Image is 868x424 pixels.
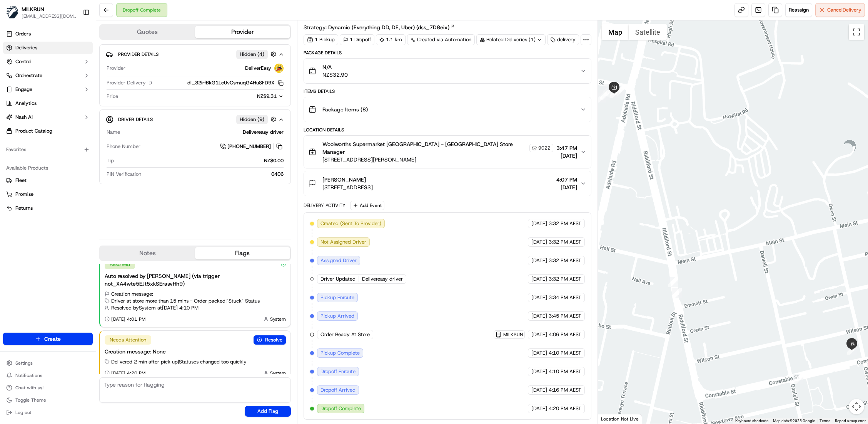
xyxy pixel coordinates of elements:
a: [PHONE_NUMBER] [220,142,284,151]
span: PIN Verification [107,171,141,178]
button: Notifications [3,370,93,381]
button: Show street map [602,24,629,40]
span: Dropoff Enroute [320,368,356,375]
span: 3:34 PM AEST [549,294,581,301]
span: Map data ©2025 Google [773,419,815,423]
span: Reassign [789,7,809,13]
a: Analytics [3,97,93,109]
button: Map camera controls [849,399,864,414]
span: Notifications [15,372,42,379]
span: Package Items ( 8 ) [322,106,368,113]
span: Provider [107,65,125,72]
span: Woolworths Supermarket [GEOGRAPHIC_DATA] - [GEOGRAPHIC_DATA] Store Manager [322,140,528,156]
div: 5 [668,277,678,287]
span: [DATE] 4:20 PM [111,370,145,376]
span: 4:07 PM [556,176,577,183]
div: Related Deliveries (1) [476,34,546,45]
button: Show satellite imagery [629,24,667,40]
span: [DATE] [531,220,547,227]
button: Add Event [350,201,384,210]
span: Log out [15,409,31,416]
div: Needs Attention [105,335,151,345]
a: Promise [6,191,90,198]
span: Pickup Enroute [320,294,354,301]
button: Provider [195,26,290,38]
img: Google [600,414,625,424]
span: Resolved by System [111,305,156,311]
a: Open this area in Google Maps (opens a new window) [600,414,625,424]
span: [DATE] 4:01 PM [111,316,145,322]
span: [PHONE_NUMBER] [227,143,271,150]
span: [DATE] [531,350,547,357]
span: Dynamic (Everything DD, DE, Uber) (dss_7D8eix) [328,24,449,31]
div: Delivereasy driver [123,129,284,136]
span: [STREET_ADDRESS][PERSON_NAME] [322,156,553,163]
button: dl_32irfBkG1LcUvCsmuqG4HuSFD9X [187,79,284,86]
a: Product Catalog [3,125,93,137]
span: Fleet [15,177,27,184]
span: Assigned Driver [320,257,357,264]
img: delivereasy_logo.png [274,64,284,73]
div: 12 [607,87,617,97]
a: Created via Automation [407,34,475,45]
span: 4:10 PM AEST [549,350,581,357]
span: [DATE] [531,313,547,320]
span: at [DATE] 4:10 PM [157,305,199,311]
div: 11 [607,86,617,96]
span: System [270,316,286,322]
button: Toggle fullscreen view [849,24,864,40]
span: Delivereasy driver [362,276,403,283]
button: Orchestrate [3,69,93,82]
div: Delivery Activity [304,202,346,209]
div: Package Details [304,50,591,56]
button: Nash AI [3,111,93,123]
div: Creation message: None [105,348,286,355]
span: 4:10 PM AEST [549,368,581,375]
span: Toggle Theme [15,397,46,403]
button: Provider DetailsHidden (4) [106,48,284,61]
span: [PERSON_NAME] [322,176,366,183]
button: Control [3,56,93,68]
span: [DATE] [556,152,577,160]
div: NZ$0.00 [117,157,284,164]
a: Fleet [6,177,90,184]
span: Driver Updated [320,276,356,283]
span: DeliverEasy [245,65,271,72]
span: 4:20 PM AEST [549,405,581,412]
button: Chat with us! [3,382,93,393]
button: NZ$9.31 [216,93,284,100]
div: 6 [615,86,625,96]
button: Log out [3,407,93,418]
span: Promise [15,191,33,198]
a: Dynamic (Everything DD, DE, Uber) (dss_7D8eix) [328,24,455,31]
button: [EMAIL_ADDRESS][DOMAIN_NAME] [22,13,77,19]
button: MILKRUN [22,5,44,13]
button: Driver DetailsHidden (9) [106,113,284,126]
span: Settings [15,360,33,366]
div: Auto resolved by [PERSON_NAME] (via trigger not_XA4wte5EJt5xkSErasvHh9) [105,272,286,288]
span: Pickup Arrived [320,313,354,320]
span: [DATE] [531,387,547,394]
button: Flags [195,247,290,259]
span: [DATE] [531,294,547,301]
span: Provider Delivery ID [107,79,152,86]
div: 4 [793,374,803,384]
button: Hidden (9) [236,114,278,124]
span: Provider Details [118,51,159,57]
a: Deliveries [3,42,93,54]
button: Engage [3,83,93,96]
button: Reassign [785,3,812,17]
button: Woolworths Supermarket [GEOGRAPHIC_DATA] - [GEOGRAPHIC_DATA] Store Manager9022[STREET_ADDRESS][PE... [304,136,591,168]
span: Driver at store more than 15 mins - Order packed | "Stuck" Status [111,298,260,305]
button: Promise [3,188,93,200]
span: Engage [15,86,32,93]
span: Not Assigned Driver [320,239,366,246]
div: Available Products [3,162,93,174]
span: Control [15,58,32,65]
button: [PERSON_NAME][STREET_ADDRESS]4:07 PM[DATE] [304,171,591,196]
button: Settings [3,358,93,368]
span: Hidden ( 9 ) [240,116,264,123]
span: [DATE] [531,331,547,338]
